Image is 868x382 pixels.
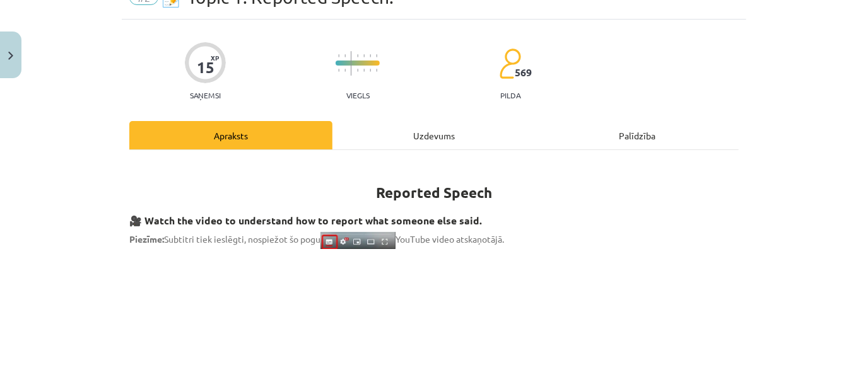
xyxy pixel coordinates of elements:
p: pilda [500,91,520,100]
img: icon-short-line-57e1e144782c952c97e751825c79c345078a6d821885a25fce030b3d8c18986b.svg [338,69,339,72]
span: XP [211,54,219,61]
span: Subtitri tiek ieslēgti, nospiežot šo pogu YouTube video atskaņotājā. [129,233,504,245]
strong: 🎥 Watch the video to understand how to report what someone else said. [129,214,482,227]
img: icon-short-line-57e1e144782c952c97e751825c79c345078a6d821885a25fce030b3d8c18986b.svg [338,54,339,57]
img: icon-short-line-57e1e144782c952c97e751825c79c345078a6d821885a25fce030b3d8c18986b.svg [357,69,358,72]
strong: Piezīme: [129,233,164,245]
p: Saņemsi [185,91,226,100]
img: icon-short-line-57e1e144782c952c97e751825c79c345078a6d821885a25fce030b3d8c18986b.svg [370,54,371,57]
img: icon-short-line-57e1e144782c952c97e751825c79c345078a6d821885a25fce030b3d8c18986b.svg [370,69,371,72]
img: icon-close-lesson-0947bae3869378f0d4975bcd49f059093ad1ed9edebbc8119c70593378902aed.svg [8,52,13,60]
div: Apraksts [129,121,332,149]
img: icon-short-line-57e1e144782c952c97e751825c79c345078a6d821885a25fce030b3d8c18986b.svg [344,69,346,72]
div: Palīdzība [536,121,739,149]
img: icon-short-line-57e1e144782c952c97e751825c79c345078a6d821885a25fce030b3d8c18986b.svg [357,54,358,57]
img: icon-long-line-d9ea69661e0d244f92f715978eff75569469978d946b2353a9bb055b3ed8787d.svg [351,51,352,76]
img: icon-short-line-57e1e144782c952c97e751825c79c345078a6d821885a25fce030b3d8c18986b.svg [363,54,365,57]
strong: Reported Speech [376,183,492,202]
span: 569 [515,67,532,78]
img: icon-short-line-57e1e144782c952c97e751825c79c345078a6d821885a25fce030b3d8c18986b.svg [363,69,365,72]
img: students-c634bb4e5e11cddfef0936a35e636f08e4e9abd3cc4e673bd6f9a4125e45ecb1.svg [499,48,521,79]
div: Uzdevums [332,121,536,149]
img: icon-short-line-57e1e144782c952c97e751825c79c345078a6d821885a25fce030b3d8c18986b.svg [344,54,346,57]
img: icon-short-line-57e1e144782c952c97e751825c79c345078a6d821885a25fce030b3d8c18986b.svg [376,54,377,57]
p: Viegls [346,91,370,100]
div: 15 [197,59,214,76]
img: icon-short-line-57e1e144782c952c97e751825c79c345078a6d821885a25fce030b3d8c18986b.svg [376,69,377,72]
